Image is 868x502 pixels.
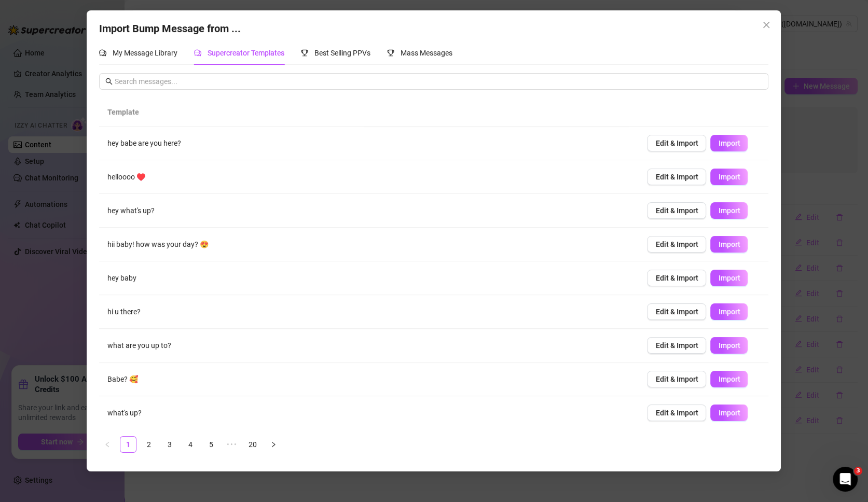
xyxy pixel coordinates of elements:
[719,375,740,383] span: Import
[719,139,740,147] span: Import
[141,436,157,453] li: 2
[656,139,698,147] span: Edit & Import
[656,173,698,181] span: Edit & Import
[759,21,775,29] span: Close
[711,236,748,253] button: Import
[647,236,707,253] button: Edit & Import
[194,49,201,57] span: comment
[647,405,707,421] button: Edit & Import
[245,437,260,452] a: 20
[182,436,199,453] li: 4
[141,437,157,452] a: 2
[99,295,639,329] td: hi u there?
[99,22,241,35] span: Import Bump Message from ...
[387,49,394,57] span: trophy
[656,308,698,316] span: Edit & Import
[656,375,698,383] span: Edit & Import
[99,98,639,127] th: Template
[656,274,698,282] span: Edit & Import
[115,76,762,87] input: Search messages...
[99,436,116,453] li: Previous Page
[99,396,639,430] td: what's up?
[719,341,740,350] span: Import
[244,436,261,453] li: 20
[719,409,740,417] span: Import
[711,202,748,219] button: Import
[105,78,113,85] span: search
[719,240,740,248] span: Import
[711,405,748,421] button: Import
[99,127,639,160] td: hey babe are you here?
[854,467,862,475] span: 3
[759,17,775,33] button: Close
[203,437,219,452] a: 5
[224,436,240,453] span: •••
[711,303,748,320] button: Import
[711,371,748,387] button: Import
[656,409,698,417] span: Edit & Import
[401,49,452,57] span: Mass Messages
[99,160,639,194] td: helloooo ♥️
[99,329,639,362] td: what are you up to?
[99,261,639,295] td: hey baby
[763,21,771,29] span: close
[647,270,707,286] button: Edit & Import
[99,362,639,396] td: Babe? 🥰
[719,206,740,215] span: Import
[711,270,748,286] button: Import
[162,437,177,452] a: 3
[161,436,178,453] li: 3
[314,49,370,57] span: Best Selling PPVs
[719,274,740,282] span: Import
[99,49,106,57] span: comment
[113,49,177,57] span: My Message Library
[104,441,111,448] span: left
[265,436,282,453] li: Next Page
[203,436,219,453] li: 5
[656,240,698,248] span: Edit & Import
[99,228,639,261] td: hii baby! how was your day? 😍
[711,135,748,151] button: Import
[270,441,277,448] span: right
[647,303,707,320] button: Edit & Import
[265,436,282,453] button: right
[647,169,707,185] button: Edit & Import
[647,371,707,387] button: Edit & Import
[719,308,740,316] span: Import
[647,202,707,219] button: Edit & Import
[301,49,308,57] span: trophy
[224,436,240,453] li: Next 5 Pages
[711,169,748,185] button: Import
[183,437,198,452] a: 4
[647,337,707,354] button: Edit & Import
[719,173,740,181] span: Import
[99,194,639,228] td: hey what's up?
[120,437,136,452] a: 1
[711,337,748,354] button: Import
[647,135,707,151] button: Edit & Import
[656,341,698,350] span: Edit & Import
[99,436,116,453] button: left
[833,467,858,492] iframe: Intercom live chat
[656,206,698,215] span: Edit & Import
[120,436,136,453] li: 1
[208,49,284,57] span: Supercreator Templates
